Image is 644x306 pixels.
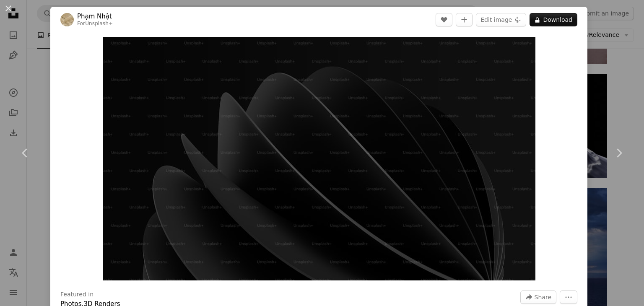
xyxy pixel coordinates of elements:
[535,291,551,303] span: Share
[60,13,74,26] img: Go to Phạm Nhật's profile
[560,290,577,304] button: More Actions
[456,13,473,26] button: Add to Collection
[530,13,577,26] button: Download
[103,37,535,280] button: Zoom in on this image
[436,13,452,26] button: Like
[594,113,644,193] a: Next
[60,290,93,299] h3: Featured in
[85,21,113,26] a: Unsplash+
[77,21,113,27] div: For
[77,12,113,21] a: Phạm Nhật
[520,290,556,304] button: Share this image
[476,13,526,26] button: Edit image
[103,37,535,280] img: a black and white photo of a flower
